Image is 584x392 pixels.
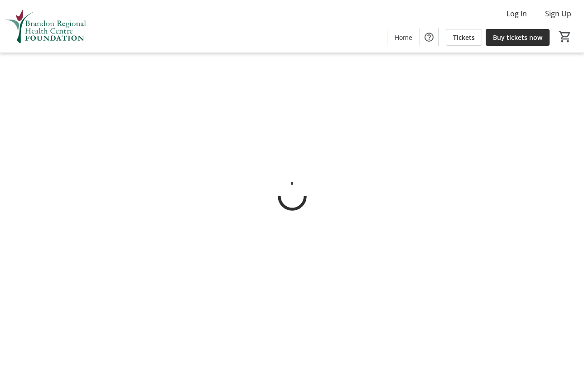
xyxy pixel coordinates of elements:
[486,29,550,46] a: Buy tickets now
[507,8,527,19] span: Log In
[545,8,571,19] span: Sign Up
[538,6,579,21] button: Sign Up
[499,6,534,21] button: Log In
[395,33,412,42] span: Home
[446,29,482,46] a: Tickets
[557,29,573,45] button: Cart
[493,33,542,42] span: Buy tickets now
[387,29,420,46] a: Home
[420,28,438,46] button: Help
[5,4,86,49] img: Brandon Regional Health Centre Foundation's Logo
[453,33,475,42] span: Tickets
